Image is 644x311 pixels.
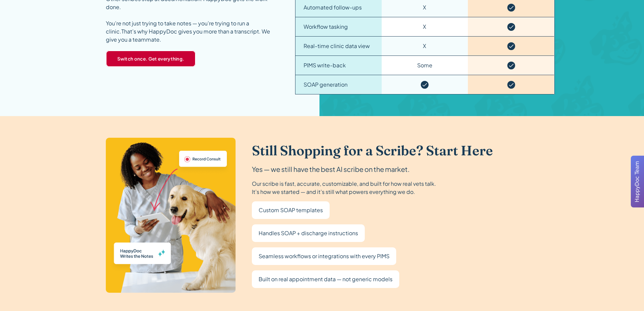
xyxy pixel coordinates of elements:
[507,62,515,69] img: Checkmark
[106,138,236,293] img: A veterinarian works with a golden retriever while their mobile device listens, transcribes, and ...
[259,274,392,284] p: Built on real appointment data — not generic models
[417,61,432,69] div: Some
[304,81,348,89] div: SOAP generation
[507,23,515,31] img: Checkmark
[252,180,436,196] div: Our scribe is fast, accurate, customizable, and built for how real vets talk. It’s how we started...
[507,4,515,12] img: Checkmark
[423,23,426,31] div: X
[423,3,426,12] div: X
[304,3,362,12] div: Automated follow-ups
[259,228,358,238] p: Handles SOAP + discharge instructions
[259,251,389,261] p: Seamless workflows or integrations with every PIMS
[507,81,515,89] img: Checkmark
[304,61,346,69] div: PIMS write-back
[259,205,323,215] p: Custom SOAP templates
[304,23,348,31] div: Workflow tasking
[423,42,426,50] div: X
[252,164,410,174] div: Yes — we still have the best AI scribe on the market.
[304,42,370,50] div: Real-time clinic data view
[507,42,515,50] img: Checkmark
[421,81,429,89] img: Checkmark
[106,50,196,67] a: Switch once. Get everything.
[252,142,493,159] h2: Still Shopping for a Scribe? Start Here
